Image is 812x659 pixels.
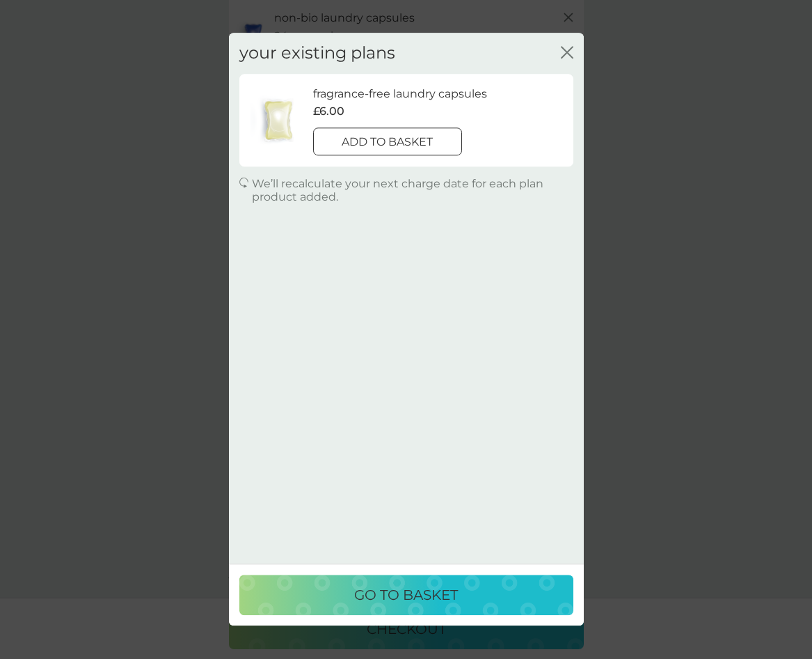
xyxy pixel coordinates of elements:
p: We’ll recalculate your next charge date for each plan product added. [252,177,573,203]
p: go to basket [354,584,458,607]
p: fragrance-free laundry capsules [313,85,487,103]
h2: your existing plans [239,43,395,63]
button: go to basket [239,575,573,616]
button: add to basket [313,127,463,155]
button: close [561,46,573,61]
p: £6.00 [313,103,344,121]
p: add to basket [342,133,433,151]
